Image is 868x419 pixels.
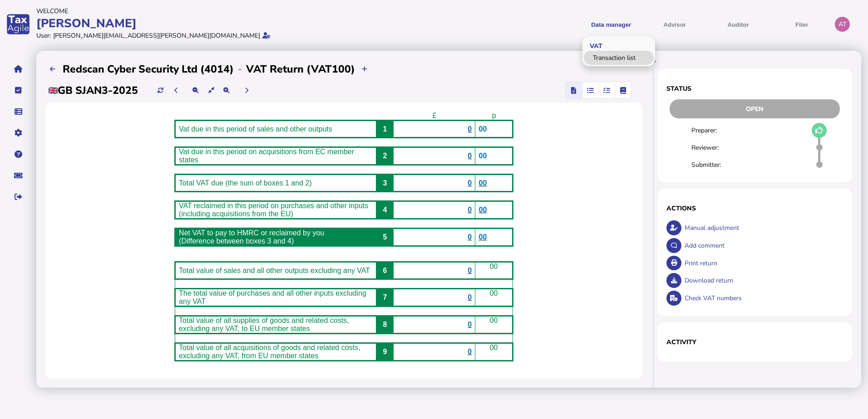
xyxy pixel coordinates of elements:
[468,293,472,301] span: 0
[468,348,472,356] span: 0
[691,126,739,135] div: Preparer:
[666,256,681,271] button: Open printable view of return.
[468,152,472,160] span: 0
[179,179,312,187] span: Total VAT due (the sum of boxes 1 and 2)
[468,206,472,214] span: 0
[219,83,234,98] button: Make the return view larger
[49,83,138,97] h2: GB SJAN3-2025
[666,338,843,346] h1: Activity
[666,291,681,306] button: Check VAT numbers on return.
[179,229,324,237] span: Net VAT to pay to HMRC or reclaimed by you
[45,62,60,77] button: Filing calendar - month view
[492,112,496,119] span: p
[179,317,349,332] span: Total value of all supplies of goods and related costs, excluding any VAT, to EU member states
[710,13,767,35] button: Auditor
[383,267,387,274] span: 6
[691,161,739,169] div: Submitter:
[682,254,843,272] div: Print return
[234,62,246,76] div: -
[598,82,615,98] mat-button-toggle: Reconcilliation view by tax code
[63,62,234,76] h2: Redscan Cyber Security Ltd (4014)
[479,152,487,160] span: 00
[36,7,431,15] div: Welcome
[490,344,498,351] span: 00
[153,83,168,98] button: Refresh data for current period
[188,83,203,98] button: Make the return view smaller
[646,54,661,69] button: Hide
[383,233,387,241] span: 5
[582,34,607,56] span: VAT
[691,143,739,152] div: Reviewer:
[584,51,654,65] a: Transaction list
[582,82,598,98] mat-button-toggle: Reconcilliation view by document
[479,233,487,241] span: 00
[179,148,354,164] span: Vat due in this period on acquisitions from EC member states
[582,13,640,35] button: Shows a dropdown of Data manager options
[9,166,28,185] button: Raise a support ticket
[490,317,498,324] span: 00
[436,13,831,35] menu: navigate products
[646,13,703,35] button: Shows a dropdown of VAT Advisor options
[479,206,487,214] span: 00
[670,99,840,118] div: Open
[357,62,372,77] button: Upload transactions
[246,62,355,76] h2: VAT Return (VAT100)
[468,233,472,241] b: 0
[383,293,387,301] span: 7
[682,272,843,289] div: Download return
[615,82,631,98] mat-button-toggle: Ledger
[169,83,184,98] button: Previous period
[9,102,28,121] button: Data manager
[479,125,487,133] span: 00
[239,83,254,98] button: Next period
[36,15,431,31] div: [PERSON_NAME]
[682,289,843,307] div: Check VAT numbers
[179,202,368,218] span: VAT reclaimed in this period on purchases and other inputs (including acquisitions from the EU)
[773,13,830,35] button: Filer
[666,273,681,288] button: Download return
[179,344,360,360] span: Total value of all acquisitions of goods and related costs, excluding any VAT, from EU member states
[179,125,332,133] span: Vat due in this period of sales and other outputs
[490,289,498,297] span: 00
[682,237,843,254] div: Add comment
[383,321,387,328] span: 8
[9,187,28,206] button: Sign out
[666,204,843,213] h1: Actions
[812,123,827,138] button: Mark as draft
[666,238,681,253] button: Make a comment in the activity log.
[682,219,843,237] div: Manual adjustment
[479,179,487,187] span: 00
[490,263,498,270] span: 00
[179,237,294,245] span: (Difference between boxes 3 and 4)
[383,152,387,160] span: 2
[49,87,58,94] img: gb.png
[383,179,387,187] span: 3
[9,81,28,100] button: Tasks
[179,267,370,274] span: Total value of sales and all other outputs excluding any VAT
[53,31,260,40] div: [PERSON_NAME][EMAIL_ADDRESS][PERSON_NAME][DOMAIN_NAME]
[835,17,850,32] div: Profile settings
[179,289,366,305] span: The total value of purchases and all other inputs excluding any VAT
[468,321,472,328] span: 0
[262,32,271,39] i: Email verified
[468,267,472,274] span: 0
[383,125,387,133] span: 1
[432,112,436,119] span: £
[666,84,843,93] h1: Status
[666,99,843,118] div: Return status - Actions are restricted to nominated users
[204,83,219,98] button: Reset the return view
[383,206,387,214] span: 4
[566,82,582,98] mat-button-toggle: Return view
[468,179,472,187] b: 0
[468,125,472,133] span: 0
[9,123,28,142] button: Manage settings
[666,220,681,235] button: Make an adjustment to this return.
[383,348,387,356] span: 9
[9,145,28,164] button: Help pages
[36,31,51,40] div: User:
[9,59,28,78] button: Home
